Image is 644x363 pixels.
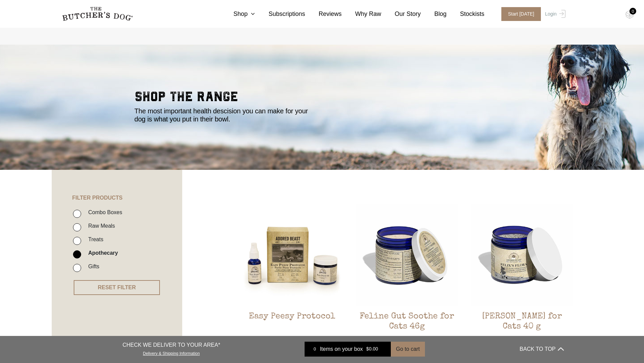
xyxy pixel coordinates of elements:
h2: Feline Gut Soothe for Cats 46g [356,312,458,343]
span: $ [366,346,369,352]
div: 0 [629,8,636,15]
button: BACK TO TOP [520,341,564,357]
a: Feline Gut Soothe for Cats 46gFeline Gut Soothe for Cats 46g $59.95 [356,204,458,351]
a: Login [543,7,565,21]
a: Felix’s Flora for Cats 40 g[PERSON_NAME] for Cats 40 g $89.95 [471,204,573,351]
label: Treats [85,235,103,244]
h2: Easy Peesy Protocol [241,312,343,343]
bdi: 0.00 [366,346,378,352]
label: Combo Boxes [85,208,122,217]
img: TBD_Cart-Empty.png [625,10,634,19]
img: Feline Gut Soothe for Cats 46g [356,204,458,306]
label: Apothecary [85,248,118,257]
div: 0 [310,346,320,353]
a: Our Story [381,9,421,19]
img: Felix’s Flora for Cats 40 g [471,204,573,306]
a: Shop [220,9,255,19]
label: Raw Meals [85,221,115,230]
span: Items on your box [320,345,363,353]
a: Easy Peesy ProtocolEasy Peesy Protocol $119.00 [241,204,343,351]
a: Reviews [305,9,342,19]
img: Easy Peesy Protocol [241,204,343,306]
a: Blog [421,9,447,19]
h2: shop the range [135,90,510,107]
label: Gifts [85,262,99,271]
h2: [PERSON_NAME] for Cats 40 g [471,312,573,343]
span: Start [DATE] [501,7,541,21]
a: Delivery & Shipping Information [143,349,200,356]
button: Go to cart [391,342,425,357]
a: Stockists [447,9,484,19]
p: The most important health descision you can make for your dog is what you put in their bowl. [135,107,314,123]
button: RESET FILTER [74,280,160,295]
p: CHECK WE DELIVER TO YOUR AREA* [122,341,220,349]
a: 0 Items on your box $0.00 [305,342,391,357]
a: Why Raw [342,9,381,19]
h4: FILTER PRODUCTS [52,170,182,201]
a: Subscriptions [255,9,305,19]
a: Start [DATE] [495,7,544,21]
